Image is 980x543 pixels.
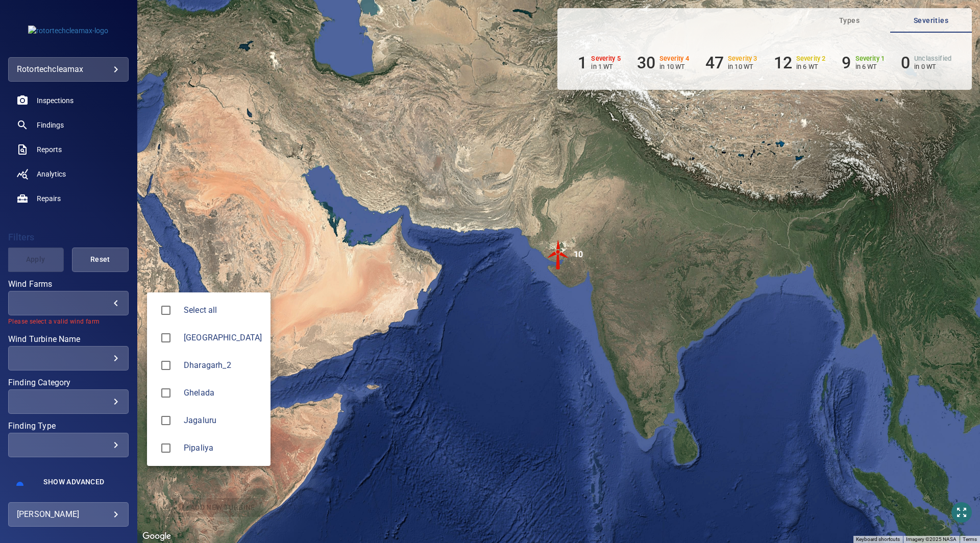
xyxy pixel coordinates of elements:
div: Wind Farms Dharagarh_2 [184,359,262,372]
div: Wind Farms Jagaluru [184,414,262,427]
div: Wind Farms Ghelada [184,387,262,399]
div: Wind Farms Pipaliya [184,442,262,454]
span: Pipaliya [155,437,177,459]
span: Ghelada [155,382,177,404]
span: [GEOGRAPHIC_DATA] [184,332,262,344]
span: Pipaliya [184,442,262,454]
span: Ghelada [184,387,262,399]
span: Jagaluru [184,414,262,427]
div: Wind Farms Dharagarh_1 [184,332,262,344]
span: Dharagarh_2 [155,355,177,376]
span: Jagaluru [155,410,177,431]
span: Dharagarh_2 [184,359,262,372]
span: Select all [184,304,262,316]
span: Dharagarh_1 [155,327,177,349]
